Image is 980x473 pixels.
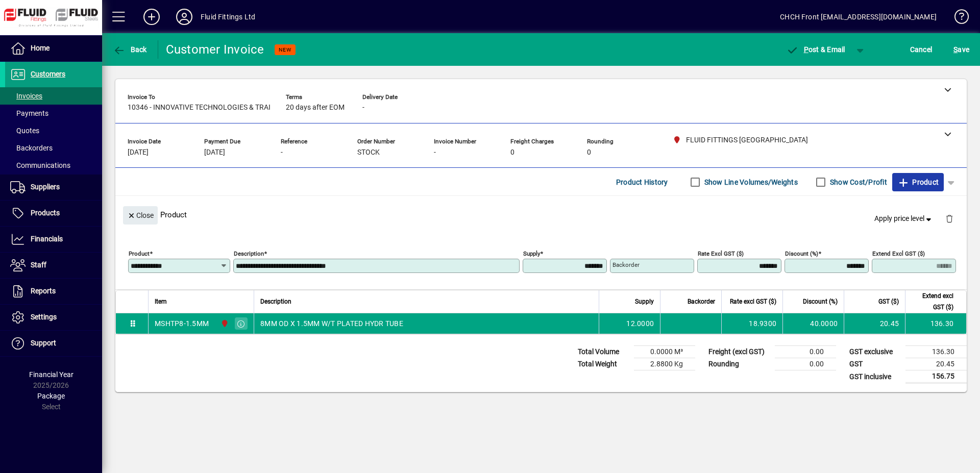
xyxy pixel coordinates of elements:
a: Products [5,201,102,226]
button: Back [110,40,150,59]
span: Support [31,339,56,347]
span: Financials [31,235,63,243]
span: S [953,45,958,54]
span: STOCK [357,148,380,157]
button: Save [951,40,972,59]
span: Cancel [910,41,933,58]
td: 136.30 [905,346,967,358]
span: Rate excl GST ($) [730,296,776,307]
mat-label: Discount (%) [785,250,818,257]
mat-label: Product [129,250,150,257]
span: Products [31,209,60,217]
td: 20.45 [905,358,967,370]
app-page-header-button: Back [102,40,158,59]
span: Communications [10,161,70,169]
span: 8MM OD X 1.5MM W/T PLATED HYDR TUBE [260,318,403,329]
span: Backorder [688,296,715,307]
span: Back [113,45,147,54]
div: Fluid Fittings Ltd [201,9,255,25]
td: 156.75 [905,370,967,383]
div: CHCH Front [EMAIL_ADDRESS][DOMAIN_NAME] [780,9,937,25]
button: Cancel [908,40,935,59]
span: Discount (%) [803,296,838,307]
a: Reports [5,279,102,304]
label: Show Cost/Profit [828,177,887,187]
button: Product History [612,173,672,191]
span: P [804,45,808,54]
span: Package [37,392,65,400]
td: 0.0000 M³ [634,346,695,358]
span: Item [155,296,167,307]
label: Show Line Volumes/Weights [702,177,798,187]
span: Payments [10,109,48,117]
button: Add [135,8,168,26]
td: Rounding [703,358,775,370]
a: Payments [5,105,102,122]
td: Total Volume [573,346,634,358]
span: Invoices [10,92,42,100]
td: Total Weight [573,358,634,370]
td: 0.00 [775,346,836,358]
span: Apply price level [874,213,934,224]
span: Close [127,207,154,224]
span: [DATE] [128,148,149,157]
span: Description [260,296,291,307]
mat-label: Supply [523,250,540,257]
span: Reports [31,287,56,295]
span: Quotes [10,127,39,135]
td: Freight (excl GST) [703,346,775,358]
button: Delete [937,206,962,231]
span: - [281,148,283,157]
a: Settings [5,305,102,330]
span: Supply [635,296,654,307]
a: Backorders [5,139,102,157]
span: FLUID FITTINGS CHRISTCHURCH [218,318,230,329]
span: 0 [587,148,591,157]
mat-label: Description [234,250,264,257]
a: Support [5,331,102,356]
span: Backorders [10,144,53,152]
div: Product [115,196,967,233]
a: Communications [5,157,102,174]
span: ost & Email [786,45,845,54]
span: Product [897,174,939,190]
span: - [362,104,364,112]
span: Customers [31,70,65,78]
span: NEW [279,46,291,53]
app-page-header-button: Delete [937,214,962,223]
div: 18.9300 [728,318,776,329]
a: Invoices [5,87,102,105]
a: Home [5,36,102,61]
div: Customer Invoice [166,41,264,58]
td: 136.30 [905,313,966,334]
a: Quotes [5,122,102,139]
div: MSHTP8-1.5MM [155,318,209,329]
td: GST [844,358,905,370]
span: Financial Year [29,370,73,379]
td: 2.8800 Kg [634,358,695,370]
td: 20.45 [844,313,905,334]
button: Post & Email [781,40,850,59]
span: 0 [510,148,514,157]
a: Knowledge Base [947,2,967,35]
a: Staff [5,253,102,278]
span: 20 days after EOM [286,104,345,112]
td: 0.00 [775,358,836,370]
span: Suppliers [31,183,60,191]
mat-label: Backorder [612,261,640,268]
span: Staff [31,261,46,269]
button: Apply price level [870,210,938,228]
button: Profile [168,8,201,26]
span: GST ($) [878,296,899,307]
mat-label: Rate excl GST ($) [698,250,744,257]
span: ave [953,41,969,58]
a: Financials [5,227,102,252]
span: Settings [31,313,57,321]
span: Product History [616,174,668,190]
button: Product [892,173,944,191]
td: 40.0000 [782,313,844,334]
span: - [434,148,436,157]
span: [DATE] [204,148,225,157]
td: GST inclusive [844,370,905,383]
td: GST exclusive [844,346,905,358]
